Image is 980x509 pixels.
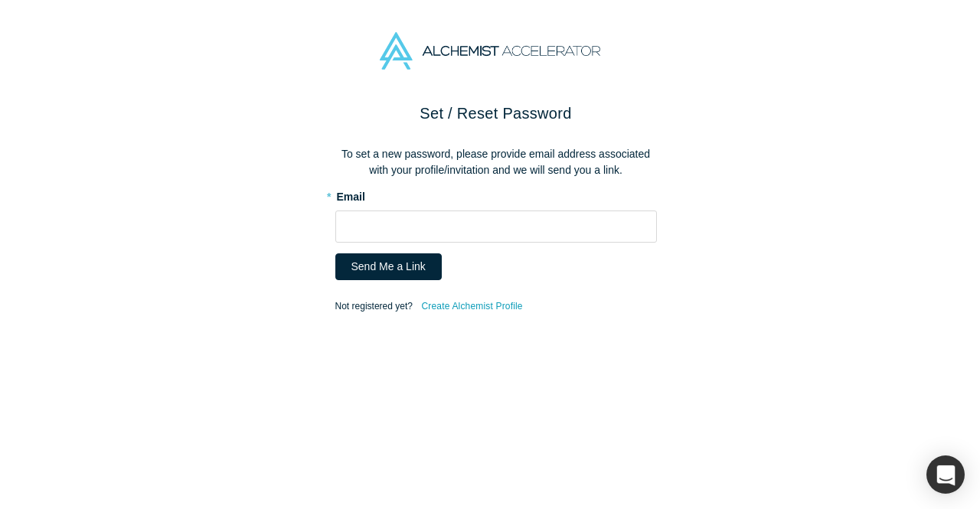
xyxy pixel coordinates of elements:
p: To set a new password, please provide email address associated with your profile/invitation and w... [335,146,657,178]
h2: Set / Reset Password [335,102,657,125]
span: Not registered yet? [335,301,413,312]
label: Email [335,184,657,205]
button: Send Me a Link [335,253,442,280]
a: Create Alchemist Profile [420,296,523,316]
img: Alchemist Accelerator Logo [380,32,600,70]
